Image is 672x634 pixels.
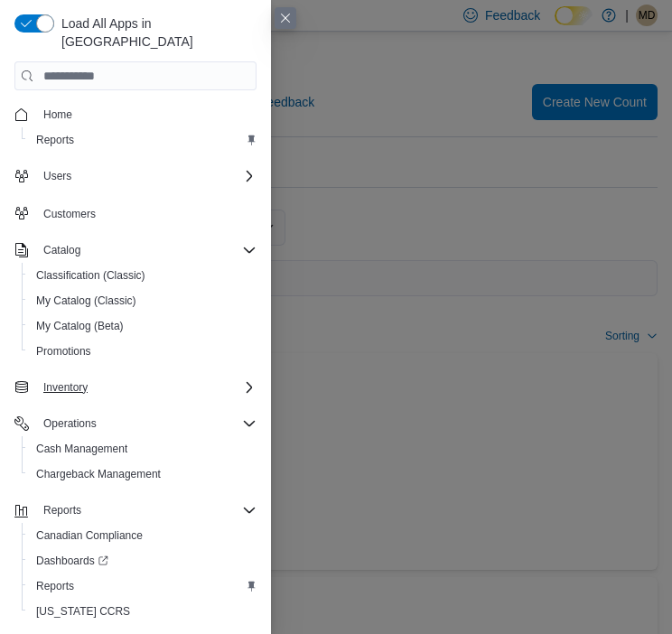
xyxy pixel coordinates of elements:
[29,550,116,572] a: Dashboards
[22,263,264,288] button: Classification (Classic)
[36,239,257,261] span: Catalog
[36,104,79,126] a: Home
[29,575,81,597] a: Reports
[7,375,264,400] button: Inventory
[29,290,144,312] a: My Catalog (Classic)
[36,499,89,521] button: Reports
[36,377,95,398] button: Inventory
[29,290,257,312] span: My Catalog (Classic)
[7,163,264,189] button: Users
[29,315,131,337] a: My Catalog (Beta)
[29,575,257,597] span: Reports
[29,340,257,362] span: Promotions
[29,265,257,286] span: Classification (Classic)
[29,129,257,151] span: Reports
[22,599,264,624] button: [US_STATE] CCRS
[36,528,143,543] span: Canadian Compliance
[36,133,74,147] span: Reports
[29,525,257,546] span: Canadian Compliance
[36,377,257,398] span: Inventory
[22,127,264,153] button: Reports
[36,203,103,225] a: Customers
[43,107,72,122] span: Home
[43,243,80,257] span: Catalog
[22,462,264,487] button: Chargeback Management
[29,525,150,546] a: Canadian Compliance
[36,294,136,308] span: My Catalog (Classic)
[54,14,257,51] span: Load All Apps in [GEOGRAPHIC_DATA]
[22,339,264,364] button: Promotions
[7,101,264,127] button: Home
[29,315,257,337] span: My Catalog (Beta)
[36,344,91,359] span: Promotions
[43,416,97,431] span: Operations
[7,200,264,226] button: Customers
[36,413,257,434] span: Operations
[36,554,108,568] span: Dashboards
[29,601,257,622] span: Washington CCRS
[22,436,264,462] button: Cash Management
[36,165,257,187] span: Users
[29,463,257,485] span: Chargeback Management
[29,601,137,622] a: [US_STATE] CCRS
[22,548,264,573] a: Dashboards
[36,239,88,261] button: Catalog
[7,238,264,263] button: Catalog
[36,413,104,434] button: Operations
[36,103,257,126] span: Home
[22,573,264,599] button: Reports
[36,467,161,481] span: Chargeback Management
[43,503,81,517] span: Reports
[36,319,124,333] span: My Catalog (Beta)
[29,265,153,286] a: Classification (Classic)
[7,411,264,436] button: Operations
[36,499,257,521] span: Reports
[36,604,130,619] span: [US_STATE] CCRS
[22,523,264,548] button: Canadian Compliance
[36,268,145,283] span: Classification (Classic)
[29,438,135,460] a: Cash Management
[36,579,74,593] span: Reports
[36,201,257,224] span: Customers
[22,288,264,313] button: My Catalog (Classic)
[7,498,264,523] button: Reports
[275,7,296,29] button: Close this dialog
[29,550,257,572] span: Dashboards
[29,340,98,362] a: Promotions
[36,165,79,187] button: Users
[43,380,88,395] span: Inventory
[29,463,168,485] a: Chargeback Management
[29,129,81,151] a: Reports
[22,313,264,339] button: My Catalog (Beta)
[43,169,71,183] span: Users
[36,442,127,456] span: Cash Management
[43,207,96,221] span: Customers
[29,438,257,460] span: Cash Management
